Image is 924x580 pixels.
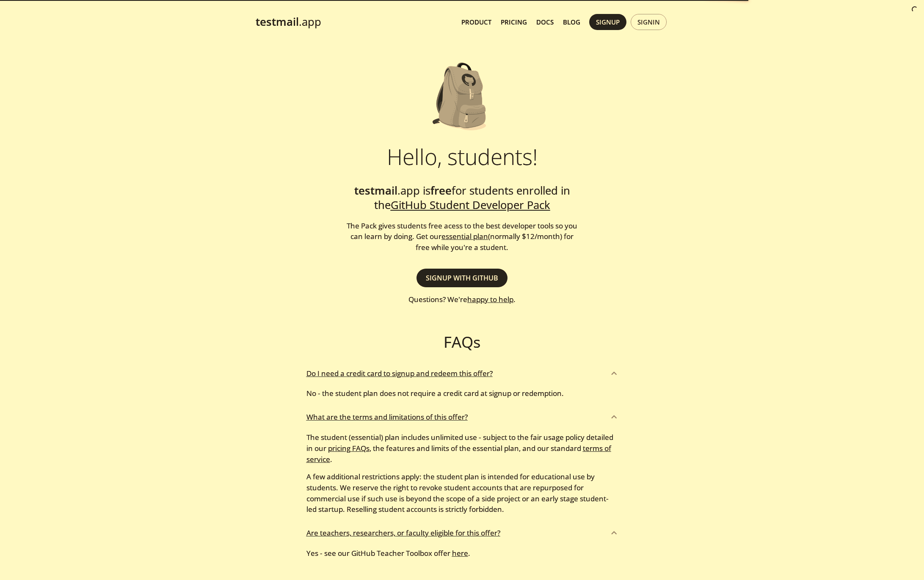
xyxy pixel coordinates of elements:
[346,220,579,253] h3: The Pack gives students free acess to the best developer tools so you can learn by doing. Get our...
[306,368,493,379] p: Do I need a credit card to signup and redeem this offer?
[300,333,625,352] h2: FAQs
[589,14,626,30] button: Signup
[300,385,625,406] div: Do I need a credit card to signup and redeem this offer?
[501,16,527,27] a: Pricing
[300,362,625,385] div: Do I need a credit card to signup and redeem this offer?
[300,544,625,566] div: Are teachers, researchers, or faculty eligible for this offer?
[354,183,397,198] strong: testmail
[563,16,580,27] a: Blog
[306,443,611,464] a: terms of service
[306,548,618,559] p: Yes - see our GitHub Teacher Toolbox offer .
[433,63,491,130] img: github-student-backpack.png
[306,528,500,539] p: Are teachers, researchers, or faculty eligible for this offer?
[452,548,468,558] a: here
[461,16,491,27] a: Product
[467,294,513,304] a: happy to help
[430,183,452,198] strong: free
[441,231,488,241] a: essential plan
[631,14,667,30] button: Signin
[536,16,554,27] a: Docs
[426,272,498,284] span: Signup with GitHub
[416,269,508,287] button: Signup with GitHub
[306,432,618,465] p: The student (essential) plan includes unlimited use - subject to the fair usage policy detailed i...
[328,443,370,453] a: pricing FAQs
[306,412,468,423] p: What are the terms and limitations of this offer?
[300,406,625,429] div: What are the terms and limitations of this offer?
[391,198,550,212] a: GitHub Student Developer Pack
[300,429,625,522] div: What are the terms and limitations of this offer?
[637,16,660,27] span: Signin
[256,15,455,29] a: testmail.app
[256,14,299,29] strong: testmail
[346,184,579,213] h2: .app is for students enrolled in the
[408,294,516,305] h3: Questions? We're .
[596,16,620,27] span: Signup
[300,522,625,544] div: Are teachers, researchers, or faculty eligible for this offer?
[306,388,618,399] p: No - the student plan does not require a credit card at signup or redemption.
[387,144,538,169] h1: Hello, students!
[306,465,618,515] p: A few additional restrictions apply: the student plan is intended for educational use by students...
